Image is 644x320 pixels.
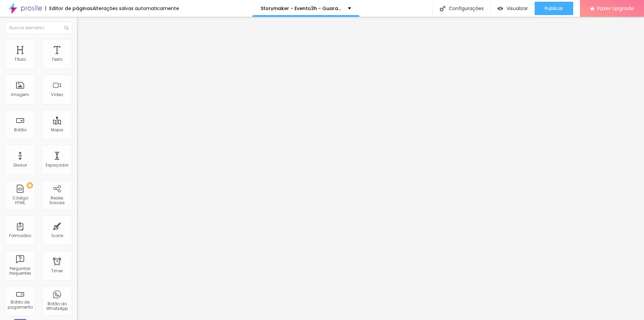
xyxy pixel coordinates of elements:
div: Texto [52,57,62,62]
div: Vídeo [51,92,63,97]
span: Fazer Upgrade [597,5,634,11]
div: Botão [14,128,26,132]
img: view-1.svg [497,6,503,11]
button: Visualizar [491,2,535,15]
div: Formulário [9,233,31,238]
div: Divisor [13,163,27,168]
div: Ícone [51,233,63,238]
img: Icone [64,26,68,30]
span: Visualizar [506,6,528,11]
div: Código HTML [7,196,33,205]
img: Icone [440,6,445,11]
div: Timer [51,269,63,273]
div: Espaçador [46,163,68,168]
div: Imagem [11,92,29,97]
div: Botão do WhatsApp [44,302,70,311]
input: Buscar elemento [5,22,72,34]
div: Editor de páginas [45,6,93,11]
div: Botão de pagamento [7,300,33,310]
div: Mapa [51,128,63,132]
div: Perguntas frequentes [7,266,33,276]
iframe: Editor [77,17,644,320]
p: Storymaker - Evento3h - Guarapari [261,6,343,11]
div: Título [14,57,26,62]
button: Publicar [535,2,573,15]
div: Alterações salvas automaticamente [93,6,179,11]
span: Publicar [545,6,563,11]
div: Redes Sociais [44,196,70,205]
